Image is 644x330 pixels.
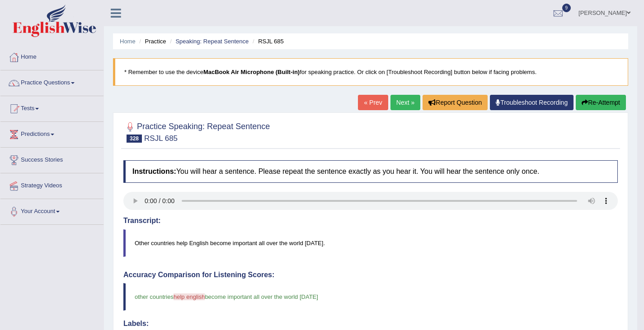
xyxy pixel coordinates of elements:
[0,70,103,93] a: Practice Questions
[423,95,488,110] button: Report Question
[113,58,628,86] blockquote: * Remember to use the device for speaking practice. Or click on [Troubleshoot Recording] button b...
[123,217,618,225] h4: Transcript:
[0,148,103,170] a: Success Stories
[123,271,618,279] h4: Accuracy Comparison for Listening Scores:
[123,160,618,183] h4: You will hear a sentence. Please repeat the sentence exactly as you hear it. You will hear the se...
[132,167,176,175] b: Instructions:
[137,37,166,46] li: Practice
[562,4,571,12] span: 9
[0,199,103,222] a: Your Account
[123,320,618,328] h4: Labels:
[123,229,618,257] blockquote: Other countries help English become important all over the world [DATE].
[250,37,284,46] li: RSJL 685
[490,95,573,110] a: Troubleshoot Recording
[358,95,388,110] a: « Prev
[0,96,103,119] a: Tests
[175,38,249,45] a: Speaking: Repeat Sentence
[390,95,420,110] a: Next »
[0,122,103,144] a: Predictions
[576,95,626,110] button: Re-Attempt
[205,293,318,300] span: become important all over the world [DATE]
[0,173,103,196] a: Strategy Videos
[0,45,103,67] a: Home
[135,293,174,300] span: other countries
[174,293,205,300] span: help english
[120,38,136,45] a: Home
[144,134,178,143] small: RSJL 685
[123,120,270,143] h2: Practice Speaking: Repeat Sentence
[203,69,300,75] b: MacBook Air Microphone (Built-in)
[127,135,142,143] span: 328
